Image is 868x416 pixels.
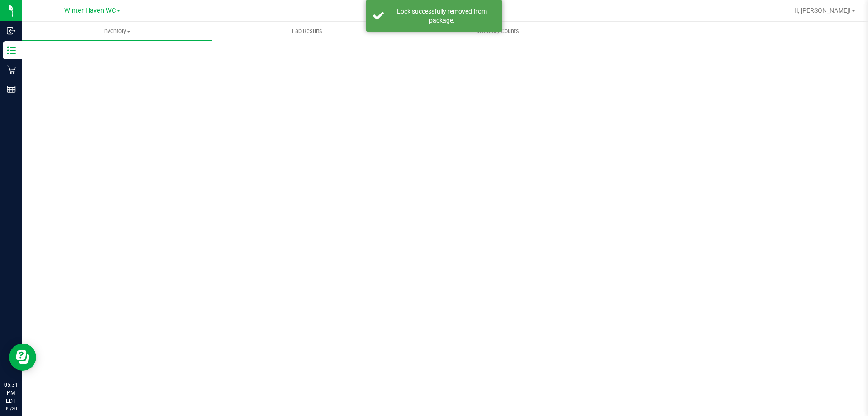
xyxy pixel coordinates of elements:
[4,405,18,412] p: 09/20
[7,65,16,74] inline-svg: Retail
[792,7,851,14] span: Hi, [PERSON_NAME]!
[9,344,36,371] iframe: Resource center
[7,85,16,94] inline-svg: Reports
[64,7,116,14] span: Winter Haven WC
[4,381,18,405] p: 05:31 PM EDT
[22,27,212,35] span: Inventory
[22,22,212,41] a: Inventory
[212,22,402,41] a: Lab Results
[7,26,16,35] inline-svg: Inbound
[280,27,335,35] span: Lab Results
[389,7,495,25] div: Lock successfully removed from package.
[7,46,16,55] inline-svg: Inventory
